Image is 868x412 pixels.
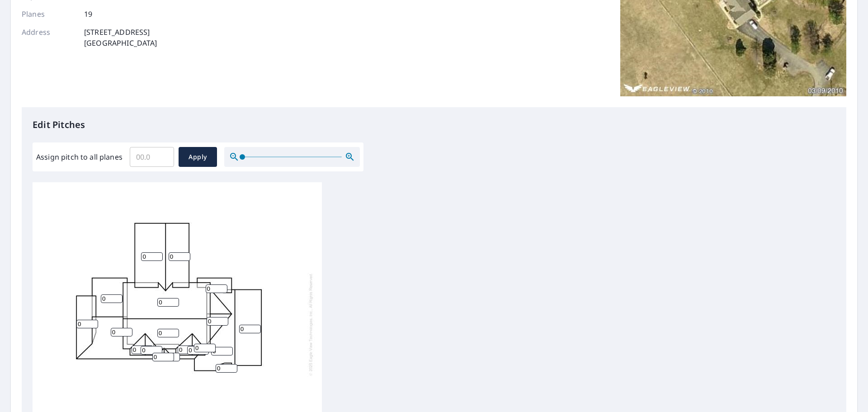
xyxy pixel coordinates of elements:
[22,9,76,19] p: Planes
[22,27,76,48] p: Address
[130,144,174,170] input: 00.0
[84,27,157,48] p: [STREET_ADDRESS] [GEOGRAPHIC_DATA]
[33,118,835,132] p: Edit Pitches
[84,9,92,19] p: 19
[36,152,123,162] label: Assign pitch to all planes
[186,152,210,163] span: Apply
[179,147,217,167] button: Apply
